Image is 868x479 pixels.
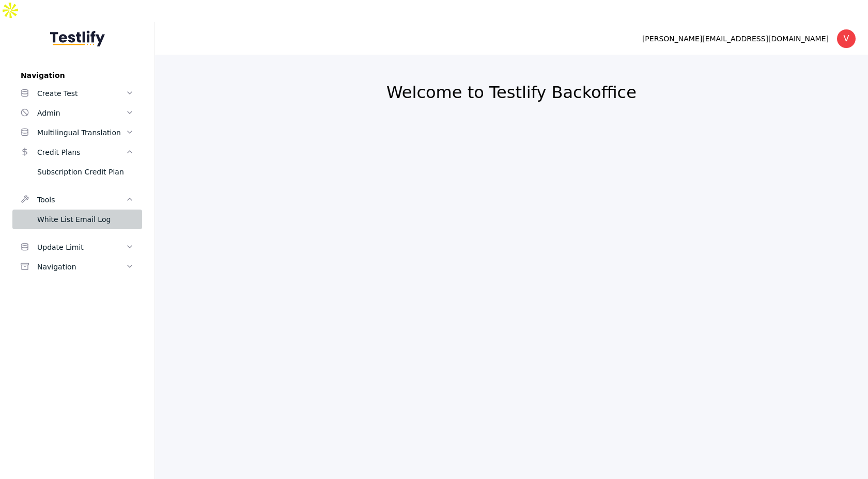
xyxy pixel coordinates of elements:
[12,71,142,79] label: Navigation
[37,107,126,119] div: Admin
[37,194,126,206] div: Tools
[37,261,126,273] div: Navigation
[37,87,126,100] div: Create Test
[180,82,843,103] h2: Welcome to Testlify Backoffice
[12,162,142,182] a: Subscription Credit Plan
[37,166,134,178] div: Subscription Credit Plan
[642,33,829,45] div: [PERSON_NAME][EMAIL_ADDRESS][DOMAIN_NAME]
[37,241,126,253] div: Update Limit
[837,29,856,48] div: V
[37,146,126,158] div: Credit Plans
[50,30,105,46] img: Testlify - Backoffice
[12,210,142,229] a: White List Email Log
[37,213,134,226] div: White List Email Log
[37,126,126,139] div: Multilingual Translation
